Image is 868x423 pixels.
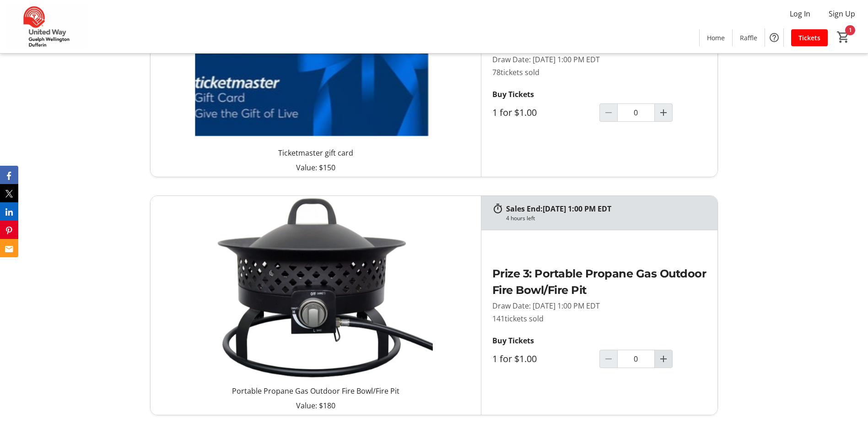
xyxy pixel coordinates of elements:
[158,400,474,411] p: Value: $180
[700,29,732,46] a: Home
[829,8,855,19] span: Sign Up
[492,54,706,65] p: Draw Date: [DATE] 1:00 PM EDT
[158,162,474,173] p: Value: $150
[492,67,706,78] p: 78 tickets sold
[655,104,672,121] button: Increment by one
[791,29,828,46] a: Tickets
[492,336,534,346] strong: Buy Tickets
[492,89,534,99] strong: Buy Tickets
[151,196,481,382] img: Prize 3: Portable Propane Gas Outdoor Fire Bowl/Fire Pit
[733,29,765,46] a: Raffle
[506,214,535,222] div: 4 hours left
[492,300,706,311] p: Draw Date: [DATE] 1:00 PM EDT
[655,350,672,368] button: Increment by one
[798,33,820,43] span: Tickets
[506,204,543,214] span: Sales End:
[5,4,87,49] img: United Way Guelph Wellington Dufferin's Logo
[278,147,353,158] p: Ticketmaster gift card
[782,6,818,21] button: Log In
[492,266,706,298] h2: Prize 3: Portable Propane Gas Outdoor Fire Bowl/Fire Pit
[492,313,706,324] p: 141 tickets sold
[821,6,863,21] button: Sign Up
[543,204,611,214] span: [DATE] 1:00 PM EDT
[790,8,810,19] span: Log In
[492,353,537,364] label: 1 for $1.00
[492,107,537,118] label: 1 for $1.00
[740,33,757,43] span: Raffle
[707,33,725,43] span: Home
[765,28,783,47] button: Help
[232,385,399,396] p: Portable Propane Gas Outdoor Fire Bowl/Fire Pit
[835,29,852,45] button: Cart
